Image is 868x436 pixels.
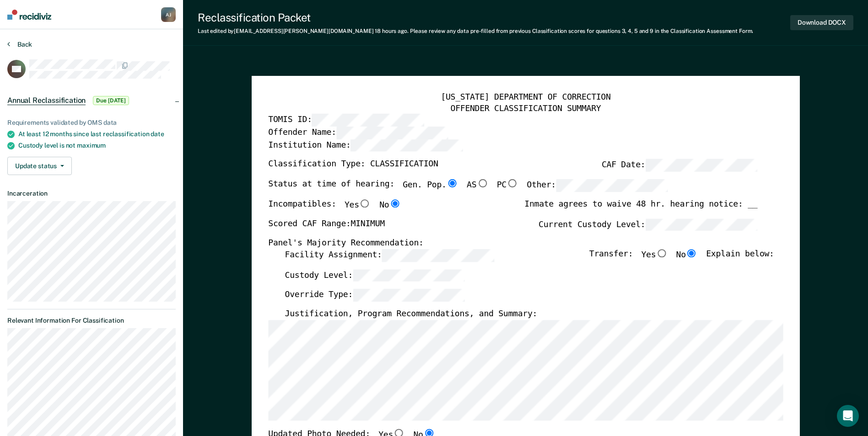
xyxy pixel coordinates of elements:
[353,289,465,302] input: Override Type:
[389,199,401,207] input: No
[151,130,164,138] span: date
[686,249,698,257] input: No
[77,142,106,149] span: maximum
[641,249,668,262] label: Yes
[7,119,176,127] div: Requirements validated by OMS data
[198,28,753,34] div: Last edited by [EMAIL_ADDRESS][PERSON_NAME][DOMAIN_NAME] . Please review any data pre-filled from...
[285,249,494,262] label: Facility Assignment:
[403,179,458,192] label: Gen. Pop.
[268,114,424,127] label: TOMIS ID:
[268,139,463,152] label: Institution Name:
[7,157,72,175] button: Update status
[7,190,176,197] dt: Incarceration
[645,218,757,231] input: Current Custody Level:
[476,179,488,187] input: AS
[790,15,853,30] button: Download DOCX
[268,218,385,231] label: Scored CAF Range: MINIMUM
[602,160,757,172] label: CAF Date:
[268,103,783,114] div: OFFENDER CLASSIFICATION SUMMARY
[268,160,438,172] label: Classification Type: CLASSIFICATION
[7,40,32,48] button: Back
[645,160,757,172] input: CAF Date:
[382,249,494,262] input: Facility Assignment:
[556,179,668,192] input: Other:
[837,405,859,427] div: Open Intercom Messenger
[93,96,129,105] span: Due [DATE]
[446,179,458,187] input: Gen. Pop.
[507,179,518,187] input: PC
[268,199,401,218] div: Incompatibles:
[312,114,424,127] input: TOMIS ID:
[359,199,371,207] input: Yes
[18,130,176,138] div: At least 12 months since last reclassification
[268,239,757,250] div: Panel's Majority Recommendation:
[676,249,697,262] label: No
[161,7,176,22] button: AJ
[285,289,465,302] label: Override Type:
[589,249,774,269] div: Transfer: Explain below:
[345,199,371,211] label: Yes
[285,309,537,320] label: Justification, Program Recommendations, and Summary:
[524,199,757,218] div: Inmate agrees to waive 48 hr. hearing notice: __
[161,7,176,22] div: A J
[7,317,176,324] dt: Relevant Information For Classification
[353,269,465,282] input: Custody Level:
[379,199,401,211] label: No
[18,142,176,149] div: Custody level is not
[198,11,753,24] div: Reclassification Packet
[375,28,407,34] span: 18 hours ago
[268,92,783,103] div: [US_STATE] DEPARTMENT OF CORRECTION
[336,127,448,139] input: Offender Name:
[268,127,448,139] label: Offender Name:
[268,179,668,199] div: Status at time of hearing:
[496,179,518,192] label: PC
[527,179,668,192] label: Other:
[656,249,668,257] input: Yes
[539,218,757,231] label: Current Custody Level:
[7,96,86,105] span: Annual Reclassification
[7,10,51,20] img: Recidiviz
[467,179,488,192] label: AS
[285,269,465,282] label: Custody Level:
[350,139,463,152] input: Institution Name:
